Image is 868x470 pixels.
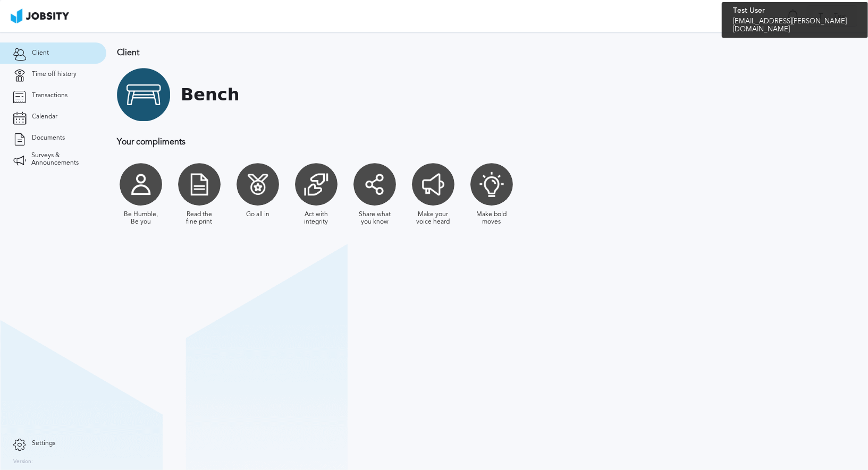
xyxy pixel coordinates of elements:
[32,92,68,99] span: Transactions
[415,211,452,226] div: Make your voice heard
[181,211,218,226] div: Read the fine print
[32,113,57,121] span: Calendar
[32,71,77,78] span: Time off history
[32,440,55,447] span: Settings
[32,134,65,142] span: Documents
[473,211,510,226] div: Make bold moves
[117,137,694,147] h3: Your compliments
[829,13,852,20] span: Test
[246,211,269,218] div: Go all in
[11,8,69,23] img: ab4bad089aa723f57921c736e9817d99.png
[807,5,857,27] button: TTest
[181,85,240,105] h1: Bench
[32,49,49,57] span: Client
[13,459,33,465] label: Version:
[31,152,93,167] span: Surveys & Announcements
[298,211,335,226] div: Act with integrity
[813,8,829,24] div: T
[122,211,159,226] div: Be Humble, Be you
[356,211,393,226] div: Share what you know
[117,48,694,57] h3: Client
